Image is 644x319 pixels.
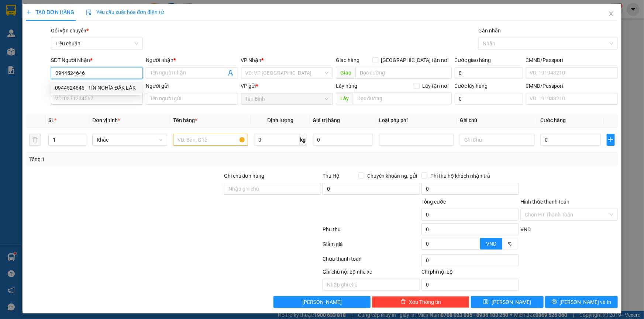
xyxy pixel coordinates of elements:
[322,240,421,253] div: Giảm giá
[608,11,614,17] span: close
[49,18,81,24] strong: 1900 633 614
[3,27,53,31] span: VP Gửi: [GEOGRAPHIC_DATA]
[173,117,197,123] span: Tên hàng
[486,241,496,247] span: VND
[378,56,452,64] span: [GEOGRAPHIC_DATA] tận nơi
[302,298,342,306] span: [PERSON_NAME]
[457,113,538,128] th: Ghi chú
[541,117,566,123] span: Cước hàng
[526,56,618,64] div: CMND/Passport
[300,134,307,146] span: kg
[607,137,614,143] span: plus
[323,279,420,291] input: Nhập ghi chú
[376,113,457,128] th: Loại phụ phí
[336,93,353,104] span: Lấy
[552,299,557,305] span: printer
[313,134,373,146] input: 0
[16,46,95,52] span: ----------------------------------------------
[48,117,54,123] span: SL
[86,10,92,15] img: icon
[323,173,340,179] span: Thu Hộ
[455,67,523,79] input: Cước giao hàng
[56,39,82,43] span: ĐT: 0935371718
[33,53,78,58] span: GỬI KHÁCH HÀNG
[455,93,523,105] input: Cước lấy hàng
[322,255,421,268] div: Chưa thanh toán
[372,296,469,308] button: deleteXóa Thông tin
[228,70,234,76] span: user-add
[224,173,265,179] label: Ghi chú đơn hàng
[455,57,491,63] label: Cước giao hàng
[401,299,406,305] span: delete
[56,33,106,37] span: ĐC: [STREET_ADDRESS] BMT
[520,199,569,205] label: Hình thức thanh toán
[27,4,103,11] span: CTY TNHH DLVT TIẾN OANH
[483,299,489,305] span: save
[364,172,420,180] span: Chuyển khoản ng. gửi
[526,82,618,90] div: CMND/Passport
[241,57,262,63] span: VP Nhận
[460,134,535,146] input: Ghi Chú
[322,225,421,238] div: Phụ thu
[273,296,371,308] button: [PERSON_NAME]
[421,268,519,279] div: Chi phí nội bộ
[51,82,142,94] div: 0944524646 - TÍN NGHĨA ĐĂK LĂK
[560,298,612,306] span: [PERSON_NAME] và In
[492,298,531,306] span: [PERSON_NAME]
[86,9,164,15] span: Yêu cầu xuất hóa đơn điện tử
[245,93,328,104] span: Tân Bình
[336,57,359,63] span: Giao hàng
[3,5,21,23] img: logo
[241,82,333,90] div: VP gửi
[607,134,615,146] button: plus
[267,117,293,123] span: Định lượng
[26,9,74,15] span: TẠO ĐƠN HÀNG
[224,183,321,195] input: Ghi chú đơn hàng
[353,93,452,104] input: Dọc đường
[545,296,618,308] button: printer[PERSON_NAME] và In
[55,38,138,49] span: Tiêu chuẩn
[409,298,441,306] span: Xóa Thông tin
[336,83,357,89] span: Lấy hàng
[520,226,531,232] span: VND
[3,34,51,37] span: ĐC: 266 Đồng Đen, P10, Q TB
[29,155,249,163] div: Tổng: 1
[97,134,163,145] span: Khác
[51,28,89,34] span: Gói vận chuyển
[3,39,30,43] span: ĐT:0935 882 082
[355,67,452,79] input: Dọc đường
[471,296,544,308] button: save[PERSON_NAME]
[508,241,512,247] span: %
[601,4,621,24] button: Close
[427,172,493,180] span: Phí thu hộ khách nhận trả
[173,134,248,146] input: VD: Bàn, Ghế
[313,117,340,123] span: Giá trị hàng
[420,82,452,90] span: Lấy tận nơi
[478,28,501,34] label: Gán nhãn
[92,117,120,123] span: Đơn vị tính
[26,10,31,15] span: plus
[29,134,41,146] button: delete
[51,56,143,64] div: SĐT Người Nhận
[421,199,446,205] span: Tổng cước
[336,67,355,79] span: Giao
[455,83,488,89] label: Cước lấy hàng
[146,82,238,90] div: Người gửi
[146,56,238,64] div: Người nhận
[55,84,137,92] div: 0944524646 - TÍN NGHĨA ĐĂK LĂK
[29,12,102,17] strong: NHẬN HÀNG NHANH - GIAO TỐC HÀNH
[323,268,420,279] div: Ghi chú nội bộ nhà xe
[56,27,94,31] span: VP Nhận: Hai Bà Trưng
